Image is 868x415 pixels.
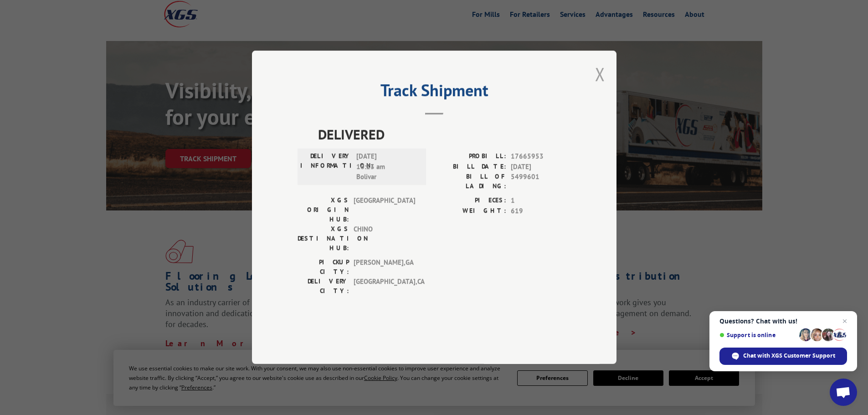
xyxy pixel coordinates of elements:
[434,172,506,191] label: BILL OF LADING:
[434,152,506,162] label: PROBILL:
[354,258,415,277] span: [PERSON_NAME] , GA
[356,152,418,183] span: [DATE] 10:23 am Bolivar
[830,379,857,406] div: Open chat
[298,258,349,277] label: PICKUP CITY:
[511,162,571,172] span: [DATE]
[743,352,835,360] span: Chat with XGS Customer Support
[354,277,415,296] span: [GEOGRAPHIC_DATA] , CA
[298,225,349,253] label: XGS DESTINATION HUB:
[354,196,415,225] span: [GEOGRAPHIC_DATA]
[434,196,506,206] label: PIECES:
[719,348,847,365] div: Chat with XGS Customer Support
[595,62,605,86] button: Close modal
[839,316,850,327] span: Close chat
[354,225,415,253] span: CHINO
[300,152,352,183] label: DELIVERY INFORMATION:
[298,196,349,225] label: XGS ORIGIN HUB:
[434,162,506,172] label: BILL DATE:
[318,124,571,145] span: DELIVERED
[434,206,506,216] label: WEIGHT:
[511,196,571,206] span: 1
[511,152,571,162] span: 17665953
[298,277,349,296] label: DELIVERY CITY:
[719,318,847,325] span: Questions? Chat with us!
[511,206,571,216] span: 619
[719,332,796,338] span: Support is online
[298,84,571,101] h2: Track Shipment
[511,172,571,191] span: 5499601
